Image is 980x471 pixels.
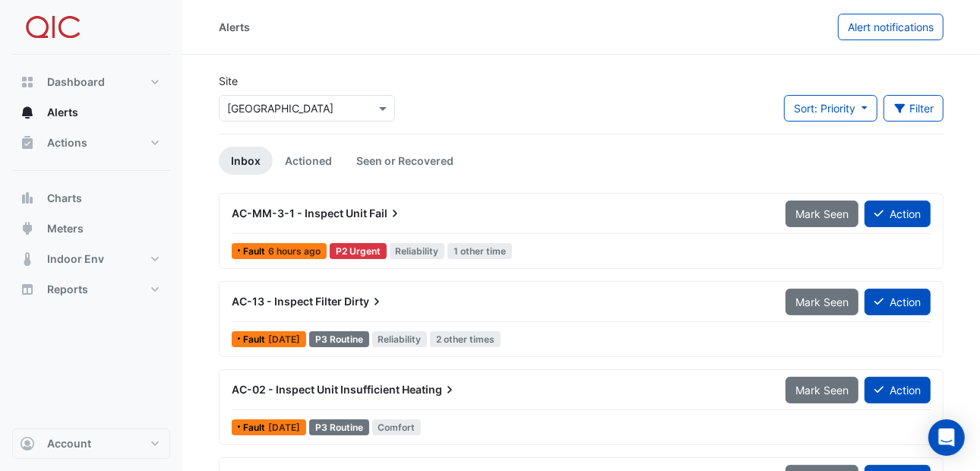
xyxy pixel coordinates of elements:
[12,428,170,459] button: Account
[18,12,87,43] img: Company Logo
[232,295,342,308] span: AC-13 - Inspect Filter
[369,206,403,221] span: Fail
[20,191,35,206] app-icon: Charts
[794,102,855,115] span: Sort: Priority
[12,213,170,244] button: Meters
[268,422,300,433] span: Thu 17-Jul-2025 10:30 AEST
[219,19,250,35] div: Alerts
[372,331,428,347] span: Reliability
[47,135,87,150] span: Actions
[795,296,849,308] span: Mark Seen
[219,73,238,89] label: Site
[344,294,384,309] span: Dirty
[219,147,273,175] a: Inbox
[848,21,934,33] span: Alert notifications
[865,289,931,315] button: Action
[47,251,104,267] span: Indoor Env
[47,221,84,236] span: Meters
[232,207,367,220] span: AC-MM-3-1 - Inspect Unit
[243,423,268,432] span: Fault
[243,335,268,344] span: Fault
[20,282,35,297] app-icon: Reports
[865,377,931,403] button: Action
[47,191,82,206] span: Charts
[20,221,35,236] app-icon: Meters
[20,105,35,120] app-icon: Alerts
[372,419,422,435] span: Comfort
[12,274,170,305] button: Reports
[47,436,91,451] span: Account
[865,201,931,227] button: Action
[390,243,445,259] span: Reliability
[268,245,321,257] span: Mon 11-Aug-2025 08:30 AEST
[232,383,400,396] span: AC-02 - Inspect Unit Insufficient
[402,382,457,397] span: Heating
[838,14,944,40] button: Alert notifications
[330,243,387,259] div: P2 Urgent
[784,95,877,122] button: Sort: Priority
[884,95,944,122] button: Filter
[786,201,858,227] button: Mark Seen
[928,419,965,456] div: Open Intercom Messenger
[309,419,369,435] div: P3 Routine
[12,97,170,128] button: Alerts
[47,105,78,120] span: Alerts
[20,251,35,267] app-icon: Indoor Env
[786,289,858,315] button: Mark Seen
[268,333,300,345] span: Wed 23-Jul-2025 09:00 AEST
[273,147,344,175] a: Actioned
[447,243,512,259] span: 1 other time
[786,377,858,403] button: Mark Seen
[795,207,849,220] span: Mark Seen
[309,331,369,347] div: P3 Routine
[47,74,105,90] span: Dashboard
[12,67,170,97] button: Dashboard
[243,247,268,256] span: Fault
[344,147,466,175] a: Seen or Recovered
[47,282,88,297] span: Reports
[20,74,35,90] app-icon: Dashboard
[12,128,170,158] button: Actions
[12,183,170,213] button: Charts
[795,384,849,397] span: Mark Seen
[430,331,501,347] span: 2 other times
[12,244,170,274] button: Indoor Env
[20,135,35,150] app-icon: Actions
